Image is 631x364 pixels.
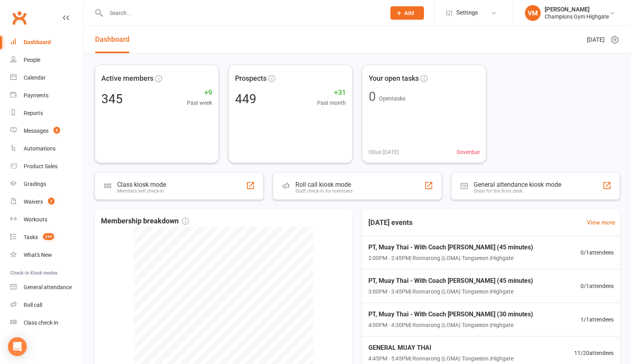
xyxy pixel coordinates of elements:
span: 8 [54,127,60,134]
div: Product Sales [24,163,58,169]
span: Your open tasks [369,73,419,84]
a: Product Sales [10,158,83,175]
a: View more [587,218,615,227]
a: People [10,51,83,69]
a: Workouts [10,211,83,228]
a: Calendar [10,69,83,87]
div: Reports [24,110,43,116]
input: Search... [104,7,380,19]
a: Dashboard [95,26,129,53]
div: General attendance kiosk mode [474,181,561,188]
div: Automations [24,145,56,152]
a: General attendance kiosk mode [10,279,83,296]
div: Roll call kiosk mode [295,181,353,188]
div: Champions Gym Highgate [545,13,609,20]
span: 0 Due [DATE] [369,148,399,156]
span: 2:00PM - 2:45PM | Ronnarong (LOMA) Tongseeon | Highgate [368,254,533,262]
span: 0 / 1 attendees [581,282,614,290]
a: Dashboard [10,33,83,51]
span: 4:45PM - 5:45PM | Ronnarong (LOMA) Tongseeon | Highgate [368,354,513,363]
span: 0 / 1 attendees [581,248,614,257]
div: Dashboard [24,39,51,45]
span: GENERAL MUAY THAI [368,343,513,353]
a: Roll call [10,296,83,314]
span: PT, Muay Thai - With Coach [PERSON_NAME] (30 minutes) [368,309,533,319]
a: Clubworx [9,8,29,28]
a: Messages 8 [10,122,83,140]
button: Add [390,6,424,20]
div: What's New [24,252,52,258]
div: 449 [235,93,256,105]
div: Calendar [24,74,46,81]
span: [DATE] [587,35,605,45]
span: +31 [317,87,346,98]
div: General attendance [24,284,72,290]
div: Waivers [24,199,43,205]
div: Tasks [24,234,38,240]
span: Past month [317,98,346,107]
div: Staff check-in for members [295,188,353,194]
span: 0 overdue [457,148,480,156]
span: PT, Muay Thai - With Coach [PERSON_NAME] (45 minutes) [368,242,533,253]
a: Payments [10,87,83,104]
div: Members self check-in [117,188,166,194]
div: Class check-in [24,319,58,326]
span: Active members [101,73,153,84]
div: Roll call [24,302,42,308]
div: People [24,57,40,63]
div: Open Intercom Messenger [8,337,27,356]
span: Membership breakdown [101,215,189,227]
div: Great for the front desk [474,188,561,194]
span: +9 [187,87,212,98]
span: Settings [456,4,478,22]
span: 234 [43,233,54,240]
span: 2 [48,198,54,204]
span: PT, Muay Thai - With Coach [PERSON_NAME] (45 minutes) [368,276,533,286]
h3: [DATE] events [362,215,419,230]
a: What's New [10,246,83,264]
span: 1 / 1 attendees [581,315,614,324]
div: Class kiosk mode [117,181,166,188]
span: Add [404,10,414,16]
div: [PERSON_NAME] [545,6,609,13]
a: Reports [10,104,83,122]
a: Class kiosk mode [10,314,83,332]
a: Automations [10,140,83,158]
a: Waivers 2 [10,193,83,211]
div: Gradings [24,181,46,187]
a: Gradings [10,175,83,193]
span: 4:00PM - 4:30PM | Ronnarong (LOMA) Tongseeon | Highgate [368,321,533,329]
div: Payments [24,92,49,98]
div: 345 [101,93,123,105]
div: VM [525,5,541,21]
span: 11 / 20 attendees [574,349,614,357]
span: 3:00PM - 3:45PM | Ronnarong (LOMA) Tongseeon | Highgate [368,287,533,296]
a: Tasks 234 [10,228,83,246]
span: Past week [187,98,212,107]
div: 0 [369,90,376,103]
span: Prospects [235,73,267,84]
span: Open tasks [379,95,405,102]
div: Workouts [24,216,47,223]
div: Messages [24,128,49,134]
